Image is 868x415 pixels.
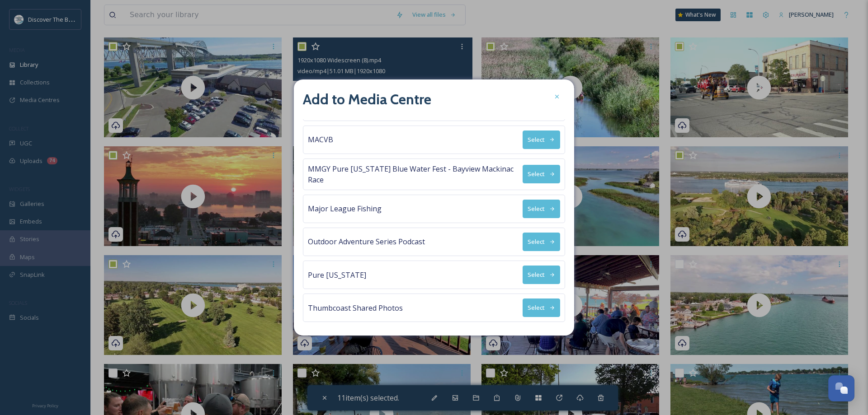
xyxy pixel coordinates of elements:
[308,270,366,280] span: Pure [US_STATE]
[523,266,560,284] button: Select
[308,134,333,145] span: MACVB
[308,303,403,313] span: Thumbcoast Shared Photos
[308,163,523,185] span: MMGY Pure [US_STATE] Blue Water Fest - Bayview Mackinac Race
[523,233,560,251] button: Select
[523,131,560,149] button: Select
[303,89,431,110] h2: Add to Media Centre
[523,165,560,183] button: Select
[308,236,425,247] span: Outdoor Adventure Series Podcast
[828,375,854,401] button: Open Chat
[523,298,560,317] button: Select
[308,203,382,214] span: Major League Fishing
[523,200,560,218] button: Select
